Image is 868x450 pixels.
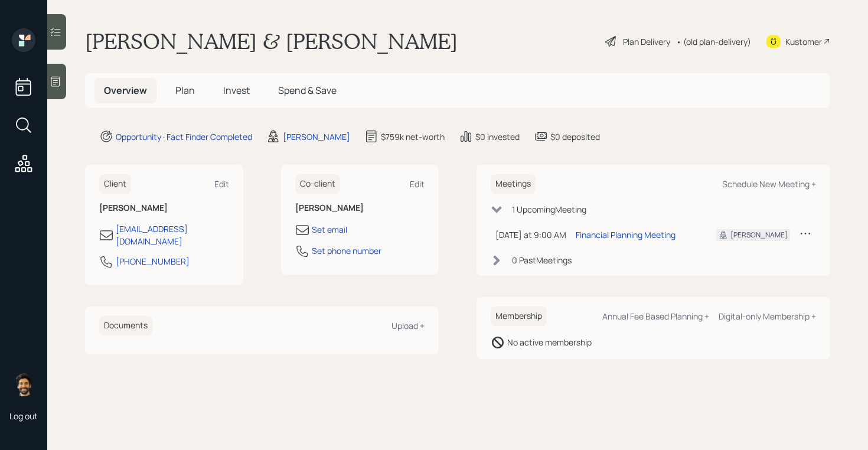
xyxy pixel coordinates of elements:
[495,229,566,241] div: [DATE] at 9:00 AM
[312,223,347,236] div: Set email
[175,84,195,97] span: Plan
[99,174,131,194] h6: Client
[9,410,38,422] div: Log out
[730,230,788,240] div: [PERSON_NAME]
[99,316,152,335] h6: Documents
[512,203,586,216] div: 1 Upcoming Meeting
[116,131,252,143] div: Opportunity · Fact Finder Completed
[295,174,340,194] h6: Co-client
[719,311,816,322] div: Digital-only Membership +
[278,84,337,97] span: Spend & Save
[550,131,600,143] div: $0 deposited
[85,28,458,54] h1: [PERSON_NAME] & [PERSON_NAME]
[283,131,350,143] div: [PERSON_NAME]
[104,84,147,97] span: Overview
[785,35,822,48] div: Kustomer
[512,254,572,266] div: 0 Past Meeting s
[381,131,445,143] div: $759k net-worth
[491,174,536,194] h6: Meetings
[623,35,670,48] div: Plan Delivery
[12,373,35,396] img: eric-schwartz-headshot.png
[410,178,425,190] div: Edit
[602,311,709,322] div: Annual Fee Based Planning +
[491,306,547,326] h6: Membership
[507,336,592,348] div: No active membership
[676,35,751,48] div: • (old plan-delivery)
[391,320,425,331] div: Upload +
[116,255,190,268] div: [PHONE_NUMBER]
[576,229,676,241] div: Financial Planning Meeting
[312,244,381,257] div: Set phone number
[223,84,250,97] span: Invest
[295,203,425,213] h6: [PERSON_NAME]
[214,178,229,190] div: Edit
[722,178,816,190] div: Schedule New Meeting +
[116,223,229,247] div: [EMAIL_ADDRESS][DOMAIN_NAME]
[475,131,520,143] div: $0 invested
[99,203,229,213] h6: [PERSON_NAME]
